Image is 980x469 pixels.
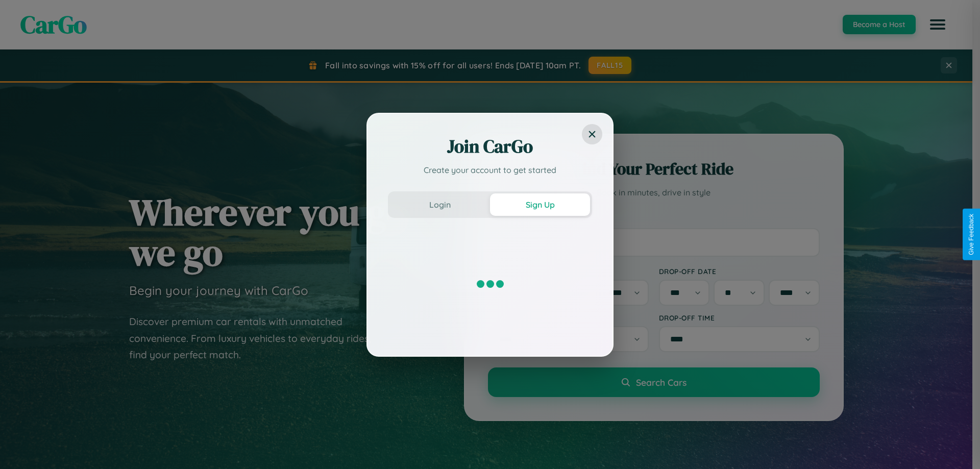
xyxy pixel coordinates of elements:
button: Sign Up [490,193,590,216]
h2: Join CarGo [388,134,592,159]
p: Create your account to get started [388,164,592,176]
iframe: Intercom live chat [10,434,35,459]
div: Give Feedback [968,214,975,255]
button: Login [390,193,490,216]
